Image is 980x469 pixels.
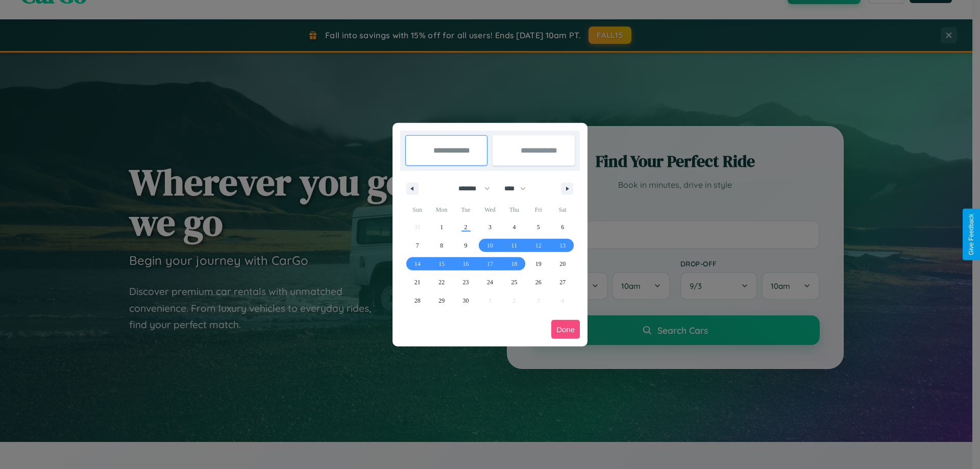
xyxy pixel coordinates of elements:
[526,218,550,236] button: 5
[559,255,566,273] span: 20
[416,236,419,255] span: 7
[414,273,421,291] span: 21
[429,255,453,273] button: 15
[438,255,445,273] span: 15
[561,218,564,236] span: 6
[478,273,502,291] button: 24
[551,218,575,236] button: 6
[551,255,575,273] button: 20
[526,202,550,218] span: Fri
[438,273,445,291] span: 22
[488,218,492,236] span: 3
[526,273,550,291] button: 26
[438,291,445,310] span: 29
[414,291,421,310] span: 28
[535,255,542,273] span: 19
[454,218,478,236] button: 2
[429,202,453,218] span: Mon
[454,255,478,273] button: 16
[559,236,566,255] span: 13
[502,236,526,255] button: 11
[559,273,566,291] span: 27
[502,202,526,218] span: Thu
[414,255,421,273] span: 14
[526,236,550,255] button: 12
[405,273,429,291] button: 21
[454,202,478,218] span: Tue
[440,236,443,255] span: 8
[429,218,453,236] button: 1
[535,273,542,291] span: 26
[429,273,453,291] button: 22
[464,218,468,236] span: 2
[454,273,478,291] button: 23
[526,255,550,273] button: 19
[487,236,493,255] span: 10
[478,218,502,236] button: 3
[512,218,516,236] span: 4
[405,291,429,310] button: 28
[463,273,469,291] span: 23
[464,236,468,255] span: 9
[551,273,575,291] button: 27
[463,291,469,310] span: 30
[440,218,443,236] span: 1
[487,273,493,291] span: 24
[502,218,526,236] button: 4
[405,202,429,218] span: Sun
[463,255,469,273] span: 16
[454,236,478,255] button: 9
[537,218,540,236] span: 5
[429,291,453,310] button: 29
[551,202,575,218] span: Sat
[429,236,453,255] button: 8
[487,255,493,273] span: 17
[968,214,975,255] div: Give Feedback
[551,320,580,339] button: Done
[405,255,429,273] button: 14
[478,255,502,273] button: 17
[502,273,526,291] button: 25
[478,202,502,218] span: Wed
[454,291,478,310] button: 30
[405,236,429,255] button: 7
[511,236,518,255] span: 11
[551,236,575,255] button: 13
[502,255,526,273] button: 18
[478,236,502,255] button: 10
[511,273,517,291] span: 25
[511,255,517,273] span: 18
[535,236,542,255] span: 12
